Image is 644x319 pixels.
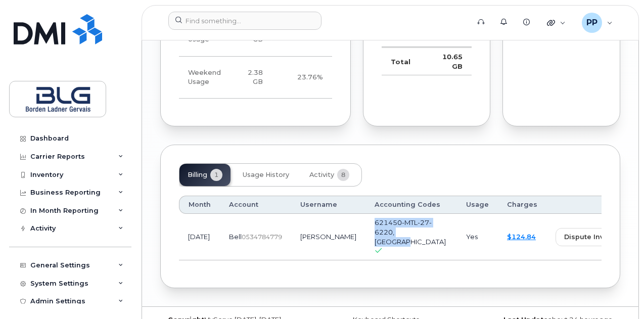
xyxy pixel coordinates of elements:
[457,214,498,260] td: Yes
[540,13,573,33] div: Quicklinks
[575,13,620,33] div: Parth Patel
[382,47,433,75] td: Total
[564,232,619,242] span: dispute invoice
[291,214,365,260] td: [PERSON_NAME]
[309,171,334,179] span: Activity
[556,228,627,246] button: dispute invoice
[586,17,597,29] span: PP
[168,12,321,30] input: Find something...
[179,57,230,99] td: Weekend Usage
[179,196,220,214] th: Month
[242,233,282,241] span: 0534784779
[272,57,332,99] td: 23.76%
[291,196,365,214] th: Username
[337,169,349,181] span: 8
[243,171,289,179] span: Usage History
[230,57,272,99] td: 2.38 GB
[433,47,472,75] td: 10.65 GB
[179,57,332,99] tr: Friday from 6:00pm to Monday 8:00am
[457,196,498,214] th: Usage
[507,233,536,241] a: $124.84
[179,214,220,260] td: [DATE]
[365,196,457,214] th: Accounting Codes
[229,233,242,241] span: Bell
[375,218,446,245] span: 621450-MTL-27-6220, [GEOGRAPHIC_DATA]
[498,196,546,214] th: Charges
[220,196,291,214] th: Account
